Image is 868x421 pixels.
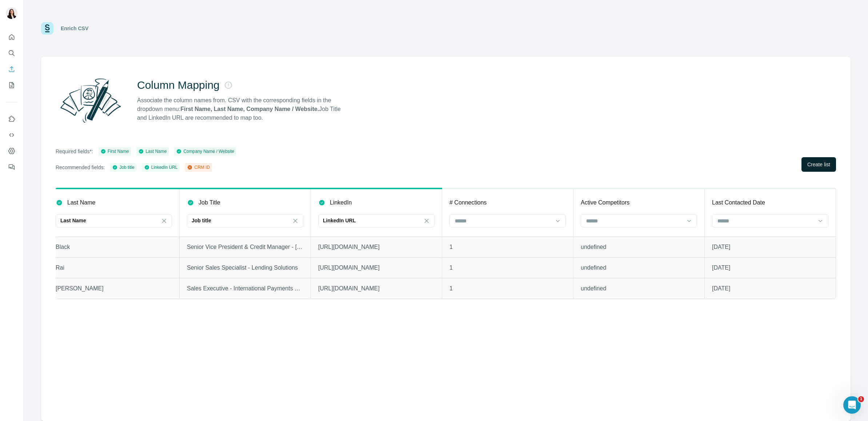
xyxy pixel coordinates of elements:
img: Surfe Illustration - Column Mapping [56,74,125,127]
div: Job title [112,164,134,171]
p: [DATE] [712,263,828,272]
p: Active Competitors [581,198,629,207]
span: Create list [807,161,830,168]
p: Recommended fields: [56,164,105,171]
p: [DATE] [712,284,828,293]
p: Senior Vice President & Credit Manager - [GEOGRAPHIC_DATA] [187,243,303,251]
div: Company Name / Website [176,148,234,155]
button: Use Surfe API [6,128,17,142]
p: undefined [581,243,697,251]
img: Surfe Logo [41,22,53,35]
button: Dashboard [6,144,17,158]
div: CRM ID [187,164,210,171]
div: First Name [100,148,129,155]
p: [PERSON_NAME] [56,284,172,293]
p: Job Title [199,198,220,207]
button: My lists [6,79,17,92]
button: Use Surfe on LinkedIn [6,112,17,126]
p: Last Name [60,217,86,224]
div: Last Name [138,148,167,155]
button: Search [6,47,17,60]
img: Avatar [6,7,17,19]
strong: First Name, Last Name, Company Name / Website. [180,106,319,112]
p: [URL][DOMAIN_NAME] [318,284,435,293]
p: 1 [449,263,566,272]
p: Rai [56,263,172,272]
p: Job title [192,217,211,224]
p: undefined [581,263,697,272]
p: Black [56,243,172,251]
p: 1 [449,284,566,293]
div: Enrich CSV [61,25,88,32]
button: Create list [801,157,836,172]
p: 1 [449,243,566,251]
p: Senior Sales Specialist - Lending Solutions [187,263,303,272]
p: Required fields*: [56,148,93,155]
button: Quick start [6,31,17,44]
p: [URL][DOMAIN_NAME] [318,263,435,272]
div: LinkedIn URL [144,164,178,171]
span: 1 [858,396,864,402]
p: Sales Executive - International Payments and Banking [187,284,303,293]
p: LinkedIn [330,198,352,207]
p: [URL][DOMAIN_NAME] [318,243,435,251]
p: Last Name [67,198,95,207]
p: Last Contacted Date [712,198,765,207]
button: Feedback [6,160,17,174]
h2: Column Mapping [137,79,220,92]
p: Associate the column names from. CSV with the corresponding fields in the dropdown menu: Job Titl... [137,96,347,122]
p: [DATE] [712,243,828,251]
p: LinkedIn URL [323,217,356,224]
button: Enrich CSV [6,63,17,76]
p: undefined [581,284,697,293]
iframe: Intercom live chat [843,396,861,414]
p: # Connections [449,198,487,207]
